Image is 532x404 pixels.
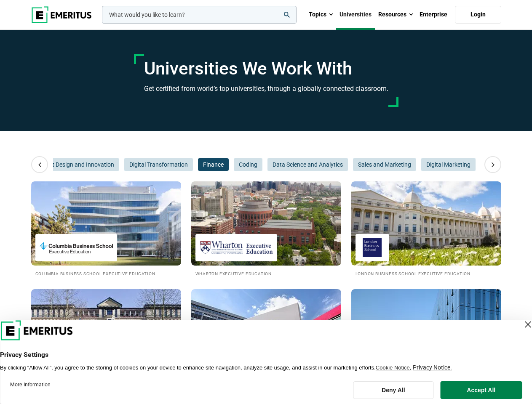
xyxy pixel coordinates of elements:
h1: Universities We Work With [144,58,388,79]
img: Universities We Work With [351,289,501,373]
a: Universities We Work With Wharton Executive Education Wharton Executive Education [191,181,341,277]
button: Digital Transformation [124,158,193,171]
a: Universities We Work With Cambridge Judge Business School Executive Education Cambridge Judge Bus... [31,289,181,385]
h2: Wharton Executive Education [195,270,337,277]
img: London Business School Executive Education [360,238,385,257]
button: Sales and Marketing [353,158,416,171]
img: Universities We Work With [31,181,181,266]
button: Product Design and Innovation [28,158,119,171]
h2: Columbia Business School Executive Education [35,270,177,277]
img: Universities We Work With [351,181,501,266]
input: woocommerce-product-search-field-0 [102,6,297,24]
a: Login [455,6,501,24]
button: Digital Marketing [421,158,476,171]
img: Universities We Work With [191,181,341,266]
a: Universities We Work With Imperial Executive Education Imperial Executive Education [191,289,341,385]
h3: Get certified from world’s top universities, through a globally connected classroom. [144,83,388,94]
img: Universities We Work With [191,289,341,373]
h2: London Business School Executive Education [356,270,497,277]
button: Data Science and Analytics [267,158,348,171]
a: Universities We Work With London Business School Executive Education London Business School Execu... [351,181,501,277]
img: Universities We Work With [31,289,181,373]
button: Coding [234,158,262,171]
button: Finance [198,158,229,171]
img: Columbia Business School Executive Education [40,238,113,257]
img: Wharton Executive Education [200,238,273,257]
a: Universities We Work With Rotman School of Management Rotman School of Management [351,289,501,385]
a: Universities We Work With Columbia Business School Executive Education Columbia Business School E... [31,181,181,277]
